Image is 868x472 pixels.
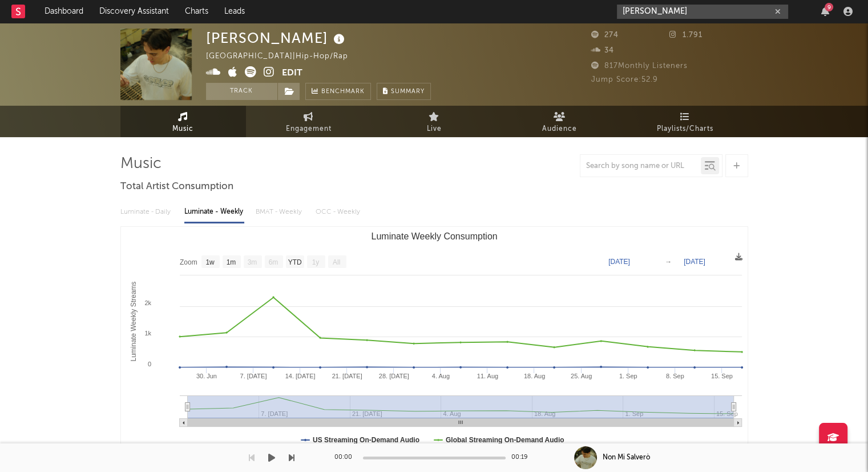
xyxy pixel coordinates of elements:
[147,361,151,367] text: 0
[144,330,151,337] text: 1k
[542,122,577,136] span: Audience
[427,122,442,136] span: Live
[511,451,534,465] div: 00:19
[497,106,623,137] a: Audience
[285,373,315,379] text: 14. [DATE]
[206,29,348,47] div: [PERSON_NAME]
[431,373,449,379] text: 4. Aug
[247,258,257,266] text: 3m
[312,258,319,266] text: 1y
[372,106,497,137] a: Live
[130,282,138,362] text: Luminate Weekly Streams
[665,373,684,379] text: 8. Sep
[591,31,619,39] span: 274
[710,373,732,379] text: 15. Sep
[378,373,409,379] text: 28. [DATE]
[180,258,197,266] text: Zoom
[825,3,833,11] div: 9
[240,373,267,379] text: 7. [DATE]
[477,373,498,379] text: 11. Aug
[286,122,332,136] span: Engagement
[334,451,357,465] div: 00:00
[445,436,564,444] text: Global Streaming On-Demand Audio
[523,373,544,379] text: 18. Aug
[619,373,637,379] text: 1. Sep
[391,89,425,95] span: Summary
[669,31,703,39] span: 1.791
[226,258,236,266] text: 1m
[716,410,737,417] text: 15. Sep
[196,373,216,379] text: 30. Jun
[608,258,630,266] text: [DATE]
[684,258,705,266] text: [DATE]
[268,258,278,266] text: 6m
[332,258,340,266] text: All
[665,258,672,266] text: →
[591,62,688,70] span: 817 Monthly Listeners
[184,202,244,222] div: Luminate - Weekly
[623,106,748,137] a: Playlists/Charts
[120,106,246,137] a: Music
[377,83,431,100] button: Summary
[121,227,748,455] svg: Luminate Weekly Consumption
[206,50,361,63] div: [GEOGRAPHIC_DATA] | Hip-Hop/Rap
[591,76,658,83] span: Jump Score: 52.9
[371,231,497,241] text: Luminate Weekly Consumption
[570,373,591,379] text: 25. Aug
[282,66,302,81] button: Edit
[246,106,372,137] a: Engagement
[120,180,233,194] span: Total Artist Consumption
[580,162,701,171] input: Search by song name or URL
[321,85,365,99] span: Benchmark
[313,436,419,444] text: US Streaming On-Demand Audio
[288,258,301,266] text: YTD
[821,7,829,16] button: 9
[591,47,614,54] span: 34
[205,258,215,266] text: 1w
[305,83,371,100] a: Benchmark
[657,122,713,136] span: Playlists/Charts
[617,5,788,19] input: Search for artists
[603,453,650,463] div: Non Mi Salverò
[172,122,193,136] span: Music
[206,83,277,100] button: Track
[332,373,362,379] text: 21. [DATE]
[144,299,151,306] text: 2k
